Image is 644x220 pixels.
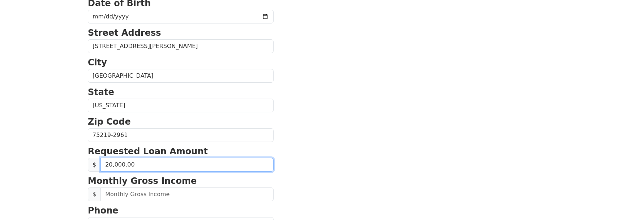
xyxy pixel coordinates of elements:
[88,117,131,127] strong: Zip Code
[88,206,119,216] strong: Phone
[88,187,101,201] span: $
[88,128,274,142] input: Zip Code
[88,174,274,187] p: Monthly Gross Income
[88,39,274,53] input: Street Address
[88,158,101,172] span: $
[88,57,107,68] strong: City
[100,158,274,172] input: 0.00
[88,87,114,97] strong: State
[88,28,161,38] strong: Street Address
[88,69,274,83] input: City
[88,146,208,156] strong: Requested Loan Amount
[100,187,274,201] input: Monthly Gross Income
